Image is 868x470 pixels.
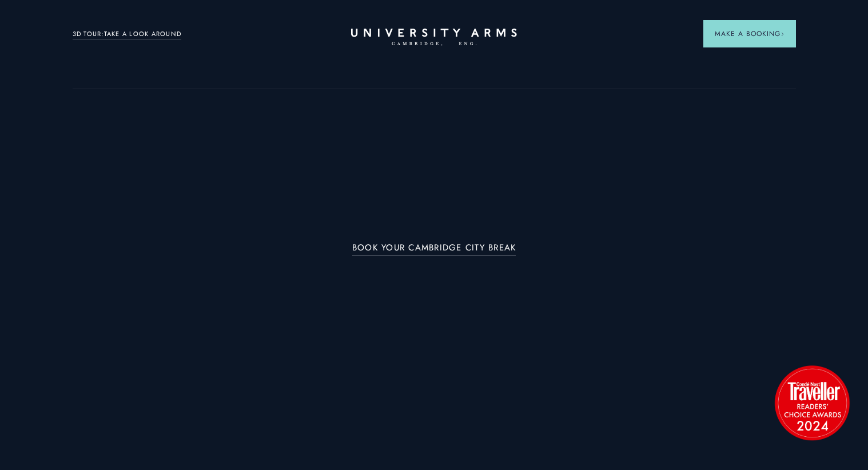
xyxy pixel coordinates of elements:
a: BOOK YOUR CAMBRIDGE CITY BREAK [352,243,516,256]
a: Home [351,29,517,46]
button: Make a BookingArrow icon [703,20,796,47]
a: 3D TOUR:TAKE A LOOK AROUND [73,29,182,39]
img: Arrow icon [781,32,785,36]
img: image-2524eff8f0c5d55edbf694693304c4387916dea5-1501x1501-png [769,360,855,445]
span: Make a Booking [715,29,785,39]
